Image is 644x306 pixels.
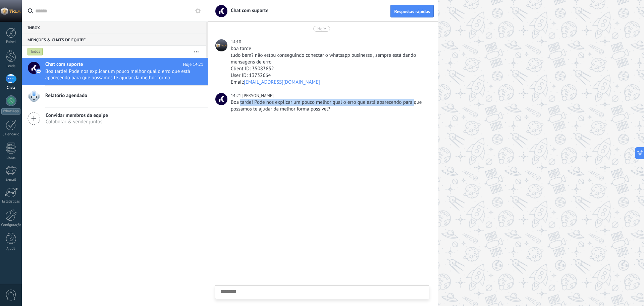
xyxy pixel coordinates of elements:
div: Ajuda [1,247,21,251]
span: Respostas rápidas [394,9,430,14]
div: Inbox [22,21,206,34]
div: Listas [1,156,21,160]
div: Painel [1,40,21,44]
span: Chat com suporte [45,61,83,68]
div: tudo bem? não estou conseguindo conectar o whatsapp businesss , sempre está dando mensagens de erro [231,52,428,65]
button: Mais [189,46,204,58]
span: Colaborar & vender juntos [46,119,108,125]
div: boa tarde [231,45,428,52]
div: 14:10 [231,39,242,45]
a: Chat com suporte Hoje 14:21 Boa tarde! Pode nos explicar um pouco melhor qual o erro que está apa... [22,58,208,85]
div: Boa tarde! Pode nos explicar um pouco melhor qual o erro que está aparecendo para que possamos te... [231,99,428,113]
button: Respostas rápidas [390,5,434,17]
div: Calendário [1,132,21,137]
div: Hoje [317,26,326,32]
span: Bruna M. [242,93,273,98]
div: User ID: 13732664 [231,72,428,79]
div: Leads [1,64,21,69]
span: Convidar membros da equipe [46,112,108,119]
span: Relatório agendado [45,92,87,99]
div: Email: [231,79,428,86]
a: [EMAIL_ADDRESS][DOMAIN_NAME] [244,79,320,85]
div: Estatísticas [1,200,21,204]
div: WhatsApp [1,108,20,115]
span: Bruna M. [215,93,227,105]
div: Client ID: 35083852 [231,65,428,72]
span: Hoje 14:21 [183,61,203,68]
div: 14:21 [231,92,242,99]
span: Boa tarde! Pode nos explicar um pouco melhor qual o erro que está aparecendo para que possamos te... [45,68,191,81]
div: E-mail [1,178,21,182]
a: Relatório agendado [22,86,208,107]
span: Nicanor Rodrigues Nunes Junior [215,39,227,51]
div: Todos [28,48,43,56]
div: Configurações [1,223,21,227]
div: Chats [1,86,21,90]
div: Menções & Chats de equipe [22,34,206,46]
span: Chat com suporte [227,7,268,14]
